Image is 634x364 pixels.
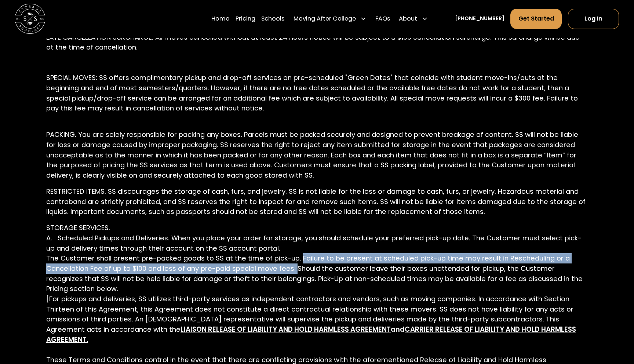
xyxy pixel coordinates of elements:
[46,130,588,180] p: PACKING. You are solely responsible for packing any boxes. Parcels must be packed securely and de...
[399,14,417,23] div: About
[375,8,390,29] a: FAQs
[568,9,619,29] a: Log In
[181,325,391,334] a: LIAISON RELEASE OF LIABILITY AND HOLD HARMLESS AGREEMENT
[290,8,369,29] div: Moving After College
[294,14,356,23] div: Moving After College
[455,15,504,23] a: [PHONE_NUMBER]
[510,9,562,29] a: Get Started
[396,8,431,29] div: About
[236,8,255,29] a: Pricing
[46,325,576,344] a: CARRIER RELEASE OF LIABILITY AND HOLD HARMLESS AGREEMENT.
[261,8,284,29] a: Schools
[46,186,588,217] p: RESTRICTED ITEMS. SS discourages the storage of cash, furs, and jewelry. SS is not liable for the...
[15,4,45,34] img: Storage Scholars main logo
[211,8,229,29] a: Home
[391,325,405,334] strong: and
